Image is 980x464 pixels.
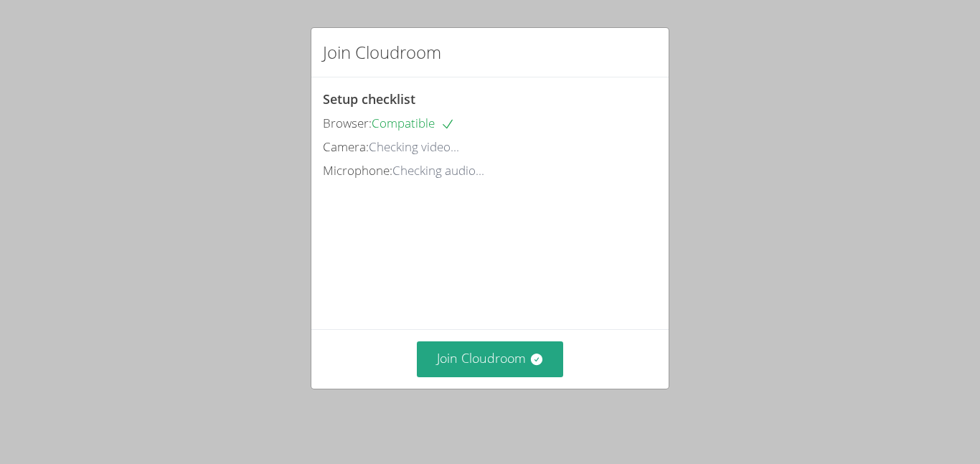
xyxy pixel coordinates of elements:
[323,39,441,65] h2: Join Cloudroom
[372,115,455,131] span: Compatible
[323,162,392,179] span: Microphone:
[323,90,415,108] span: Setup checklist
[323,138,369,155] span: Camera:
[392,162,484,179] span: Checking audio...
[323,115,372,131] span: Browser:
[417,341,564,377] button: Join Cloudroom
[369,138,459,155] span: Checking video...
